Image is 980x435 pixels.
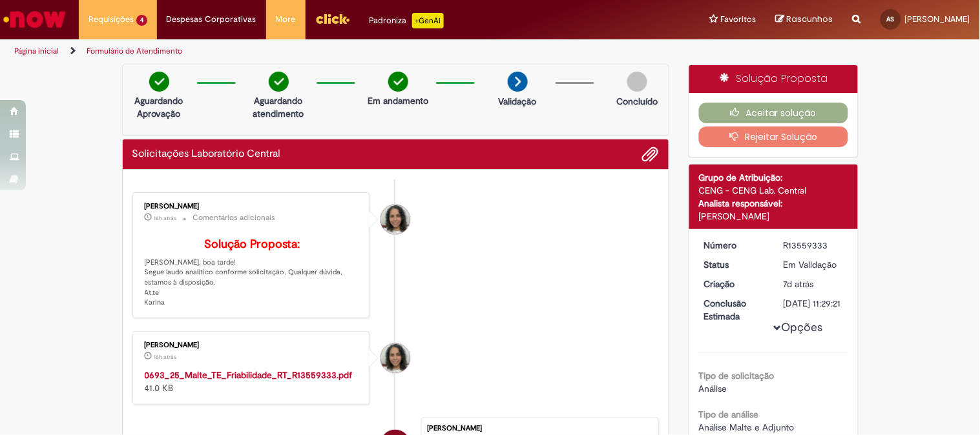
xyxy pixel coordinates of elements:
[154,214,177,222] span: 16h atrás
[784,278,814,290] time: 23/09/2025 14:29:17
[315,9,350,28] img: click_logo_yellow_360x200.png
[694,239,774,252] dt: Número
[699,184,848,197] div: CENG - CENG Lab. Central
[247,94,310,120] p: Aguardando atendimento
[699,370,775,381] b: Tipo de solicitação
[776,14,833,26] a: Rascunhos
[145,369,360,394] div: 41.0 KB
[167,13,256,26] span: Despesas Corporativas
[905,14,970,25] span: [PERSON_NAME]
[784,278,814,290] span: 7d atrás
[145,238,360,308] p: [PERSON_NAME], boa tarde! Segue laudo analítico conforme solicitação. Qualquer dúvida, estamos à ...
[193,212,276,223] small: Comentários adicionais
[784,297,844,310] div: [DATE] 11:29:21
[149,72,169,92] img: check-circle-green.png
[145,203,360,210] div: [PERSON_NAME]
[370,13,444,28] div: Padroniza
[145,341,360,349] div: [PERSON_NAME]
[699,421,795,433] span: Análise Malte e Adjunto
[381,343,410,373] div: Karina De Sousa Rodrigues Oliveira
[499,95,537,108] p: Validação
[154,353,177,361] time: 29/09/2025 17:25:59
[154,353,177,361] span: 16h atrás
[699,126,848,147] button: Rejeitar Solução
[784,278,844,290] div: 23/09/2025 14:29:17
[136,15,147,26] span: 4
[128,94,191,120] p: Aguardando Aprovação
[784,239,844,252] div: R13559333
[87,46,182,56] a: Formulário de Atendimento
[721,13,756,26] span: Favoritos
[699,409,759,420] b: Tipo de análise
[89,13,134,26] span: Requisições
[699,383,727,394] span: Análise
[689,65,858,93] div: Solução Proposta
[627,72,647,92] img: img-circle-grey.png
[699,103,848,123] button: Aceitar solução
[787,13,833,25] span: Rascunhos
[694,278,774,290] dt: Criação
[10,39,643,63] ul: Trilhas de página
[887,15,895,23] span: AS
[508,72,528,92] img: arrow-next.png
[14,46,59,56] a: Página inicial
[132,148,281,160] h2: Solicitações Laboratório Central Histórico de tíquete
[427,425,652,432] div: [PERSON_NAME]
[694,297,774,323] dt: Conclusão Estimada
[616,95,658,108] p: Concluído
[388,72,408,92] img: check-circle-green.png
[276,13,296,26] span: More
[204,237,300,252] b: Solução Proposta:
[412,13,444,28] p: +GenAi
[368,94,428,107] p: Em andamento
[699,210,848,223] div: [PERSON_NAME]
[699,171,848,184] div: Grupo de Atribuição:
[699,197,848,210] div: Analista responsável:
[269,72,289,92] img: check-circle-green.png
[1,6,68,32] img: ServiceNow
[784,258,844,271] div: Em Validação
[381,205,410,234] div: Karina De Sousa Rodrigues Oliveira
[642,146,659,163] button: Adicionar anexos
[694,258,774,271] dt: Status
[145,369,353,381] a: 0693_25_Malte_TE_Friabilidade_RT_R13559333.pdf
[154,214,177,222] time: 29/09/2025 17:26:57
